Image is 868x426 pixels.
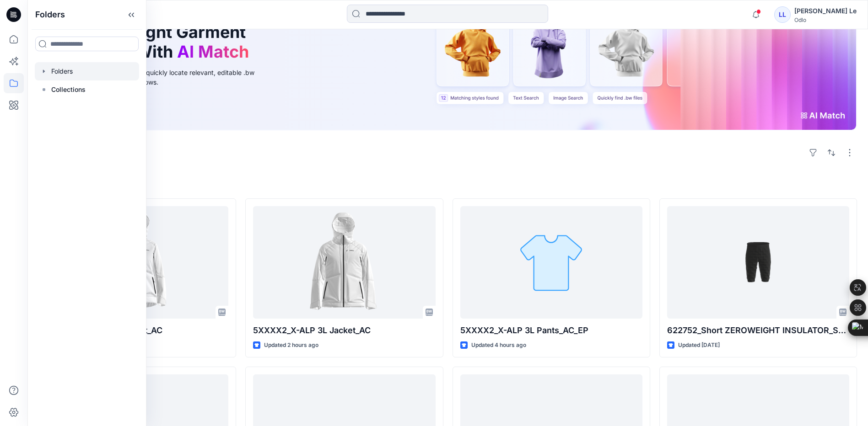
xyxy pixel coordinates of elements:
[61,22,253,62] h1: Find the Right Garment Instantly With
[678,341,720,350] p: Updated [DATE]
[794,5,857,16] div: [PERSON_NAME] Le
[61,68,267,87] div: Use text or image search to quickly locate relevant, editable .bw files for faster design workflows.
[460,206,642,318] a: 5XXXX2_X-ALP 3L Pants_AC_EP
[794,16,857,23] div: Odlo
[460,324,642,337] p: 5XXXX2_X-ALP 3L Pants_AC_EP
[253,206,435,318] a: 5XXXX2_X-ALP 3L Jacket_AC
[471,341,526,350] p: Updated 4 hours ago
[253,324,435,337] p: 5XXXX2_X-ALP 3L Jacket_AC
[38,178,857,189] h4: Styles
[264,341,318,350] p: Updated 2 hours ago
[667,324,849,337] p: 622752_Short ZEROWEIGHT INSULATOR_SMS_3D
[177,42,249,62] span: AI Match
[774,6,791,23] div: LL
[51,84,86,95] p: Collections
[667,206,849,318] a: 622752_Short ZEROWEIGHT INSULATOR_SMS_3D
